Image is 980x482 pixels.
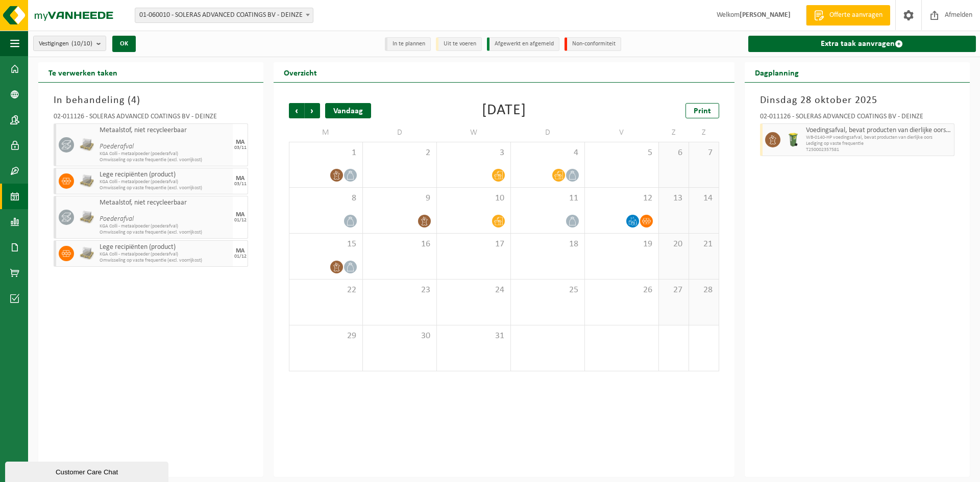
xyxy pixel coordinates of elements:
[289,103,304,118] span: Vorige
[100,185,230,191] span: Omwisseling op vaste frequentie (excl. voorrijkost)
[806,5,890,26] a: Offerte aanvragen
[806,147,951,153] span: T250002357581
[325,103,371,118] div: Vandaag
[760,93,954,108] h3: Dinsdag 28 oktober 2025
[295,239,357,250] span: 15
[135,8,313,22] span: 01-060010 - SOLERAS ADVANCED COATINGS BV - DEINZE
[135,8,313,23] span: 01-060010 - SOLERAS ADVANCED COATINGS BV - DEINZE
[664,193,683,204] span: 13
[694,285,714,296] span: 28
[516,285,579,296] span: 25
[295,193,357,204] span: 8
[745,62,809,82] h2: Dagplanning
[694,193,714,204] span: 14
[100,157,230,163] span: Omwisseling op vaste frequentie (excl. voorrijkost)
[516,193,579,204] span: 11
[516,147,579,159] span: 4
[786,132,801,147] img: WB-0140-HPE-GN-50
[590,285,653,296] span: 26
[827,10,885,20] span: Offerte aanvragen
[368,331,431,342] span: 30
[100,215,134,223] i: Poederafval
[100,251,230,258] span: KGA Colli - metaalpoeder (poederafval)
[274,62,327,82] h2: Overzicht
[585,123,659,142] td: V
[590,239,653,250] span: 19
[694,107,711,115] span: Print
[295,331,357,342] span: 29
[236,212,244,218] div: MA
[806,135,951,141] span: WB-0140-HP voedingsafval, bevat producten van dierlijke oors
[482,103,526,118] div: [DATE]
[590,193,653,204] span: 12
[442,239,505,250] span: 17
[39,36,92,52] span: Vestigingen
[442,193,505,204] span: 10
[694,239,714,250] span: 21
[436,37,482,51] li: Uit te voeren
[664,239,683,250] span: 20
[234,218,247,223] div: 01/12
[565,37,621,51] li: Non-conformiteit
[100,230,230,236] span: Omwisseling op vaste frequentie (excl. voorrijkost)
[234,182,247,187] div: 03/11
[740,11,791,19] strong: [PERSON_NAME]
[760,113,954,123] div: 02-011126 - SOLERAS ADVANCED COATINGS BV - DEINZE
[806,126,951,135] span: Voedingsafval, bevat producten van dierlijke oorsprong, onverpakt, categorie 3
[79,210,94,225] img: LP-PA-00000-WDN-11
[33,36,106,51] button: Vestigingen(10/10)
[131,95,137,106] span: 4
[664,285,683,296] span: 27
[694,147,714,159] span: 7
[79,173,94,189] img: PB-PA-0000-WDN-00-03
[305,103,320,118] span: Volgende
[100,126,230,135] span: Metaalstof, niet recycleerbaar
[79,246,94,261] img: PB-PA-0000-WDN-00-03
[487,37,559,51] li: Afgewerkt en afgemeld
[234,254,247,259] div: 01/12
[71,40,92,47] count: (10/10)
[54,93,248,108] h3: In behandeling ( )
[368,239,431,250] span: 16
[748,36,976,52] a: Extra taak aanvragen
[289,123,363,142] td: M
[100,199,230,207] span: Metaalstof, niet recycleerbaar
[368,147,431,159] span: 2
[100,223,230,230] span: KGA Colli - metaalpoeder (poederafval)
[385,37,431,51] li: In te plannen
[54,113,248,123] div: 02-011126 - SOLERAS ADVANCED COATINGS BV - DEINZE
[368,285,431,296] span: 23
[442,331,505,342] span: 31
[38,62,128,82] h2: Te verwerken taken
[368,193,431,204] span: 9
[234,145,247,150] div: 03/11
[806,141,951,147] span: Lediging op vaste frequentie
[236,248,244,254] div: MA
[685,103,719,118] a: Print
[5,460,170,482] iframe: chat widget
[511,123,585,142] td: D
[363,123,437,142] td: D
[295,147,357,159] span: 1
[664,147,683,159] span: 6
[689,123,719,142] td: Z
[236,175,244,182] div: MA
[442,147,505,159] span: 3
[100,179,230,185] span: KGA Colli - metaalpoeder (poederafval)
[100,151,230,157] span: KGA Colli - metaalpoeder (poederafval)
[100,143,134,150] i: Poederafval
[590,147,653,159] span: 5
[79,137,94,153] img: LP-PA-00000-WDN-11
[100,243,230,251] span: Lege recipiënten (product)
[442,285,505,296] span: 24
[100,258,230,264] span: Omwisseling op vaste frequentie (excl. voorrijkost)
[295,285,357,296] span: 22
[112,36,136,52] button: OK
[100,171,230,179] span: Lege recipiënten (product)
[516,239,579,250] span: 18
[236,139,244,145] div: MA
[659,123,689,142] td: Z
[437,123,511,142] td: W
